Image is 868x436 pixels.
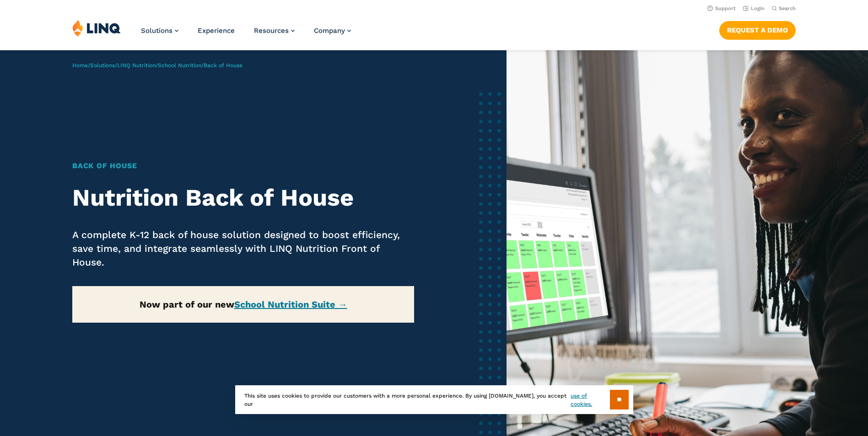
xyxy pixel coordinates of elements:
span: Search [779,5,796,11]
span: / / / / [72,62,243,69]
div: This site uses cookies to provide our customers with a more personal experience. By using [DOMAIN... [235,385,633,414]
span: Back of House [204,62,243,69]
a: Support [707,5,736,11]
a: Request a Demo [719,21,796,39]
span: Company [314,27,345,35]
strong: Nutrition Back of House [72,184,354,212]
nav: Button Navigation [719,19,796,39]
p: A complete K-12 back of house solution designed to boost efficiency, save time, and integrate sea... [72,228,414,269]
span: Resources [254,27,289,35]
a: use of cookies. [571,392,609,408]
a: School Nutrition [158,62,201,69]
a: Resources [254,27,295,35]
a: Solutions [141,27,178,35]
strong: Now part of our new [140,299,347,310]
a: Home [72,62,88,69]
img: LINQ | K‑12 Software [72,19,121,37]
nav: Primary Navigation [141,19,351,49]
a: Solutions [90,62,115,69]
span: Solutions [141,27,173,35]
a: Experience [198,27,235,35]
a: Company [314,27,351,35]
h1: Back of House [72,160,414,171]
button: Open Search Bar [772,5,796,12]
a: LINQ Nutrition [117,62,156,69]
a: Login [743,5,765,11]
a: School Nutrition Suite → [234,299,347,310]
